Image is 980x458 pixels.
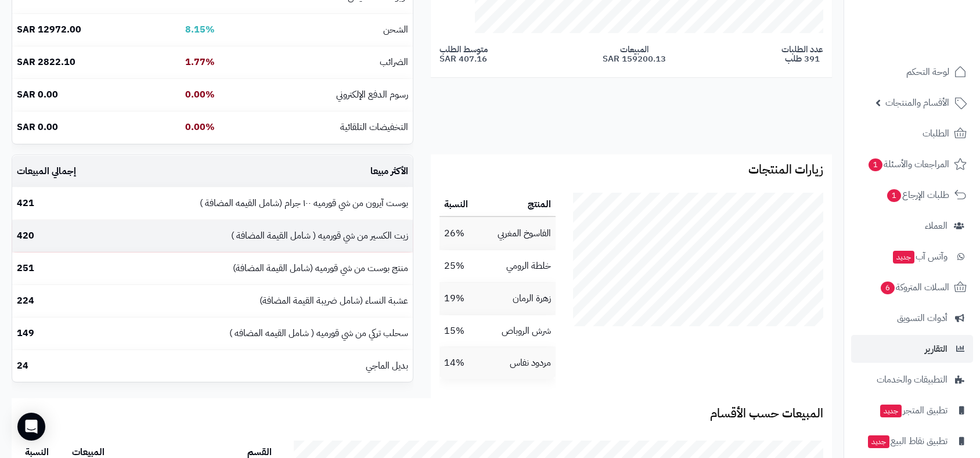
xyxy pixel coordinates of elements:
[851,212,973,240] a: العملاء
[17,88,58,102] b: 0.00 SAR
[12,156,108,187] td: إجمالي المبيعات
[185,55,215,69] b: 1.77%
[880,405,902,417] span: جديد
[17,196,34,210] b: 421
[108,350,412,382] td: بديل الماجي
[185,88,215,102] b: 0.00%
[17,120,58,134] b: 0.00 SAR
[480,218,556,250] td: الفاسوخ المغربي
[879,402,947,419] span: تطبيق المتجر
[439,315,480,347] td: 15%
[851,304,973,332] a: أدوات التسويق
[17,261,34,275] b: 251
[897,310,947,326] span: أدوات التسويق
[108,318,412,349] td: سحلب تركي من شي قورميه ( شامل القيمه المضافه )
[219,79,413,111] td: رسوم الدفع الإلكتروني
[17,359,28,373] b: 24
[108,156,412,187] td: الأكثر مبيعا
[906,64,949,80] span: لوحة التحكم
[851,181,973,209] a: طلبات الإرجاع1
[480,193,556,217] th: المنتج
[219,46,413,78] td: الضرائب
[108,253,412,284] td: منتج بوست من شي قورميه (شامل القيمة المضافة)
[439,193,480,217] th: النسبة
[439,283,480,315] td: 19%
[851,150,973,178] a: المراجعات والأسئلة1
[877,372,947,388] span: التطبيقات والخدمات
[17,229,34,243] b: 420
[851,243,973,271] a: وآتس آبجديد
[868,435,889,448] span: جديد
[108,220,412,252] td: زيت الكسير من شي قورميه ( شامل القيمة المضافة )
[185,23,215,37] b: 8.15%
[480,250,556,282] td: خلطة الرومي
[219,111,413,143] td: التخفيضات التلقائية
[885,95,949,111] span: الأقسام والمنتجات
[869,158,883,172] span: 1
[781,45,823,64] span: عدد الطلبات 391 طلب
[439,218,480,250] td: 26%
[185,120,215,134] b: 0.00%
[17,55,75,69] b: 2822.10 SAR
[480,347,556,379] td: مردود نفاس
[480,315,556,347] td: شرش الروباص
[108,187,412,219] td: بوست آيرون من شي قورميه ١٠٠ جرام (شامل القيمه المضافة )
[851,273,973,301] a: السلات المتروكة6
[892,248,947,265] span: وآتس آب
[851,396,973,424] a: تطبيق المتجرجديد
[219,14,413,46] td: الشحن
[923,125,949,142] span: الطلبات
[925,341,947,357] span: التقارير
[851,120,973,147] a: الطلبات
[851,366,973,394] a: التطبيقات والخدمات
[851,335,973,363] a: التقارير
[20,407,823,420] h3: المبيعات حسب الأقسام
[893,251,914,264] span: جديد
[439,163,824,176] h3: زيارات المنتجات
[480,283,556,315] td: زهرة الرمان
[603,45,666,64] span: المبيعات 159200.13 SAR
[17,294,34,308] b: 224
[439,347,480,379] td: 14%
[17,326,34,340] b: 149
[851,427,973,455] a: تطبيق نقاط البيعجديد
[17,23,81,37] b: 12972.00 SAR
[925,218,947,234] span: العملاء
[901,9,969,33] img: logo-2.png
[867,156,949,172] span: المراجعات والأسئلة
[881,282,895,295] span: 6
[851,58,973,86] a: لوحة التحكم
[17,413,45,441] div: Open Intercom Messenger
[867,433,947,449] span: تطبيق نقاط البيع
[439,45,488,64] span: متوسط الطلب 407.16 SAR
[880,279,949,295] span: السلات المتروكة
[108,285,412,317] td: عشبة النساء (شامل ضريبة القيمة المضافة)
[439,250,480,282] td: 25%
[886,187,949,203] span: طلبات الإرجاع
[887,189,902,203] span: 1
